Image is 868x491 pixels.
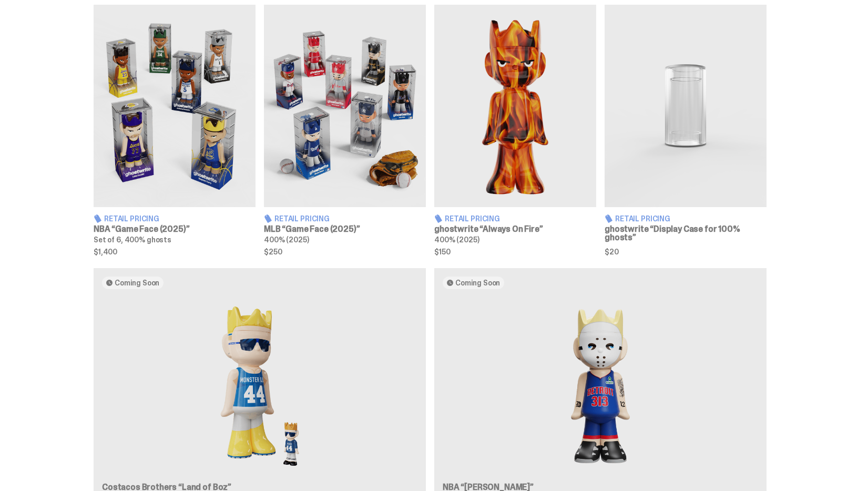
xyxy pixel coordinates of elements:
[434,248,596,255] span: $150
[605,5,767,255] a: Display Case for 100% ghosts Retail Pricing
[605,5,767,207] img: Display Case for 100% ghosts
[94,235,171,244] span: Set of 6, 400% ghosts
[434,5,596,207] img: Always On Fire
[615,215,670,222] span: Retail Pricing
[104,215,159,222] span: Retail Pricing
[264,5,426,207] img: Game Face (2025)
[434,235,479,244] span: 400% (2025)
[94,5,256,207] img: Game Face (2025)
[445,215,500,222] span: Retail Pricing
[115,279,159,287] span: Coming Soon
[443,298,758,475] img: Eminem
[605,248,767,255] span: $20
[434,5,596,255] a: Always On Fire Retail Pricing
[264,235,309,244] span: 400% (2025)
[102,298,417,475] img: Land of Boz
[264,5,426,255] a: Game Face (2025) Retail Pricing
[94,5,256,255] a: Game Face (2025) Retail Pricing
[455,279,500,287] span: Coming Soon
[434,225,596,233] h3: ghostwrite “Always On Fire”
[274,215,330,222] span: Retail Pricing
[94,248,256,255] span: $1,400
[605,225,767,242] h3: ghostwrite “Display Case for 100% ghosts”
[94,225,256,233] h3: NBA “Game Face (2025)”
[264,248,426,255] span: $250
[264,225,426,233] h3: MLB “Game Face (2025)”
